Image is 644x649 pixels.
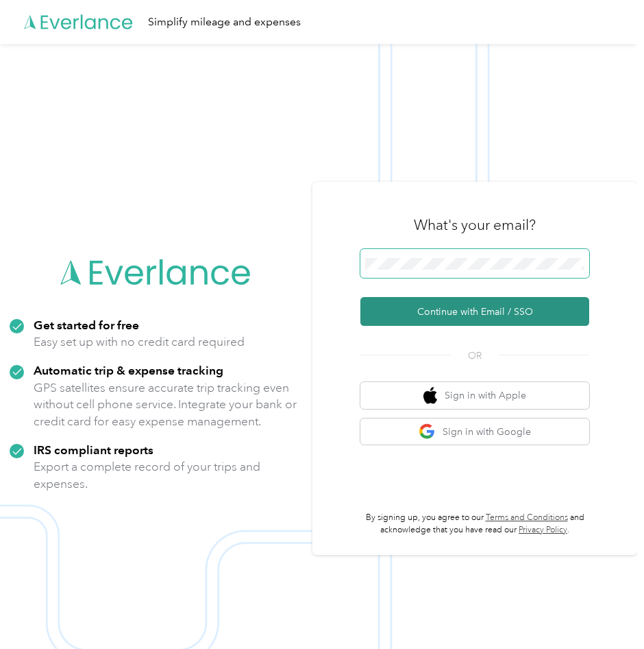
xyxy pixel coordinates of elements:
img: apple logo [423,387,437,404]
strong: Automatic trip & expense tracking [34,363,223,377]
p: GPS satellites ensure accurate trip tracking even without cell phone service. Integrate your bank... [34,379,303,430]
p: By signing up, you agree to our and acknowledge that you have read our . [360,512,589,536]
p: Easy set up with no credit card required [34,333,245,351]
button: google logoSign in with Google [360,418,589,445]
strong: Get started for free [34,318,139,332]
a: Terms and Conditions [486,512,568,523]
p: Export a complete record of your trips and expenses. [34,458,303,492]
img: google logo [419,423,436,440]
button: apple logoSign in with Apple [360,382,589,409]
div: Simplify mileage and expenses [148,14,301,31]
h3: What's your email? [414,215,536,235]
span: OR [451,349,499,363]
a: Privacy Policy [519,525,567,535]
button: Continue with Email / SSO [360,297,589,326]
strong: IRS compliant reports [34,442,153,457]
